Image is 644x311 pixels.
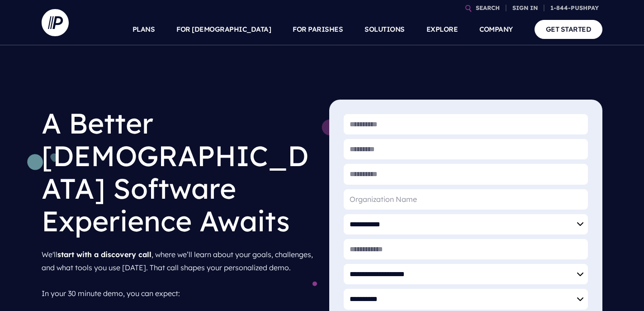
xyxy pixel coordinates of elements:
a: PLANS [133,14,155,45]
a: GET STARTED [535,20,603,38]
a: SOLUTIONS [365,14,405,45]
strong: start with a discovery call [57,250,152,259]
a: FOR [DEMOGRAPHIC_DATA] [176,14,271,45]
h1: A Better [DEMOGRAPHIC_DATA] Software Experience Awaits [42,100,315,244]
a: EXPLORE [426,14,458,45]
a: COMPANY [479,14,513,45]
input: Organization Name [344,189,588,210]
a: FOR PARISHES [293,14,343,45]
